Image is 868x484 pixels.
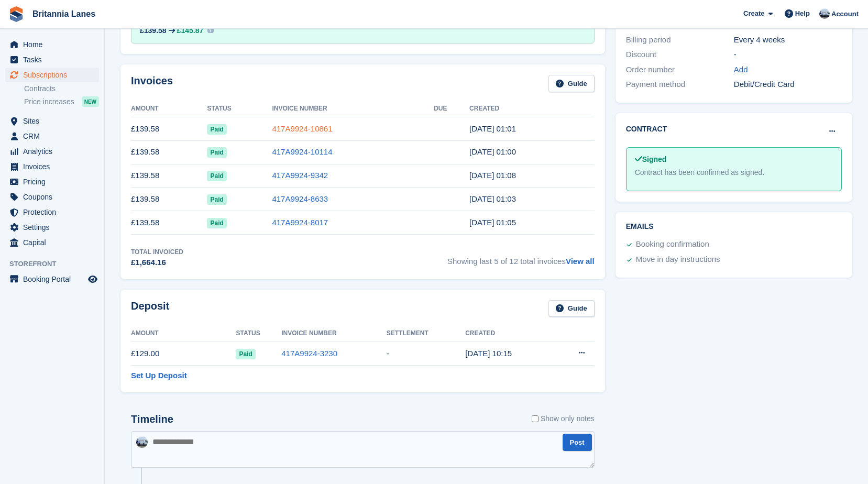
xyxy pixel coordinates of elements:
td: £139.58 [131,164,207,188]
td: £139.58 [131,211,207,235]
a: menu [5,174,99,189]
th: Created [465,325,553,342]
span: Sites [23,114,86,128]
td: £129.00 [131,342,236,366]
span: Subscriptions [23,68,86,82]
th: Due [434,101,469,117]
td: £139.58 [131,140,207,164]
a: Preview store [86,273,99,285]
span: Paid [207,124,226,135]
a: Set Up Deposit [131,370,187,382]
span: Create [743,8,764,19]
span: Price increases [24,97,74,107]
span: Account [831,9,859,19]
a: menu [5,129,99,144]
a: menu [5,159,99,174]
a: menu [5,144,99,159]
th: Invoice Number [272,101,434,117]
div: Contract has been confirmed as signed. [635,167,833,178]
div: Total Invoiced [131,247,183,257]
button: Post [563,434,592,451]
h2: Timeline [131,413,173,425]
a: Britannia Lanes [28,5,100,23]
h2: Emails [626,223,842,231]
div: Booking confirmation [636,238,709,251]
th: Amount [131,325,236,342]
span: Coupons [23,190,86,204]
div: £1,664.16 [131,257,183,269]
div: £139.58 [140,26,167,35]
a: 417A9924-8017 [272,218,328,227]
td: £139.58 [131,117,207,141]
span: Booking Portal [23,272,86,287]
a: Guide [548,75,595,92]
a: menu [5,190,99,204]
h2: Invoices [131,75,173,92]
time: 2025-07-26 00:00:35 UTC [469,147,516,156]
span: Home [23,37,86,52]
span: Paid [207,218,226,228]
div: - [734,49,842,61]
a: menu [5,114,99,128]
th: Invoice Number [281,325,387,342]
div: Payment method [626,79,734,91]
time: 2025-06-28 00:08:03 UTC [469,171,516,180]
td: - [387,342,465,366]
div: Order number [626,64,734,76]
span: Paid [207,194,226,205]
img: icon-info-931a05b42745ab749e9cb3f8fd5492de83d1ef71f8849c2817883450ef4d471b.svg [207,27,214,33]
span: Storefront [9,259,104,269]
span: Analytics [23,144,86,159]
div: Move in day instructions [636,254,720,266]
span: Showing last 5 of 12 total invoices [447,247,595,269]
input: Show only notes [532,413,539,424]
a: 417A9924-10861 [272,124,332,133]
span: Capital [23,235,86,250]
th: Settlement [387,325,465,342]
label: Show only notes [532,413,595,424]
th: Status [207,101,272,117]
div: Every 4 weeks [734,34,842,46]
a: menu [5,52,99,67]
th: Created [469,101,595,117]
a: Price increases NEW [24,96,99,107]
a: 417A9924-10114 [272,147,332,156]
span: Tasks [23,52,86,67]
div: Debit/Credit Card [734,79,842,91]
a: menu [5,220,99,235]
td: £139.58 [131,188,207,211]
img: stora-icon-8386f47178a22dfd0bd8f6a31ec36ba5ce8667c1dd55bd0f319d3a0aa187defe.svg [8,6,24,22]
span: Paid [207,147,226,158]
time: 2025-05-31 00:03:16 UTC [469,194,516,203]
time: 2025-05-03 00:05:25 UTC [469,218,516,227]
span: CRM [23,129,86,144]
a: View all [566,257,595,266]
span: Settings [23,220,86,235]
time: 2024-10-10 09:15:27 UTC [465,349,512,358]
time: 2025-08-23 00:01:43 UTC [469,124,516,133]
a: menu [5,272,99,287]
span: £145.87 [177,26,204,35]
img: John Millership [819,8,830,19]
th: Status [236,325,281,342]
span: Invoices [23,159,86,174]
div: NEW [82,96,99,107]
th: Amount [131,101,207,117]
a: menu [5,68,99,82]
img: John Millership [136,436,148,448]
span: Pricing [23,174,86,189]
a: 417A9924-9342 [272,171,328,180]
div: Signed [635,154,833,165]
h2: Contract [626,124,667,135]
div: Discount [626,49,734,61]
a: menu [5,205,99,219]
span: Paid [207,171,226,181]
h2: Deposit [131,300,169,317]
a: Add [734,64,748,76]
a: menu [5,37,99,52]
span: Protection [23,205,86,219]
a: menu [5,235,99,250]
a: 417A9924-3230 [281,349,337,358]
a: Contracts [24,84,99,94]
span: Paid [236,349,255,359]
